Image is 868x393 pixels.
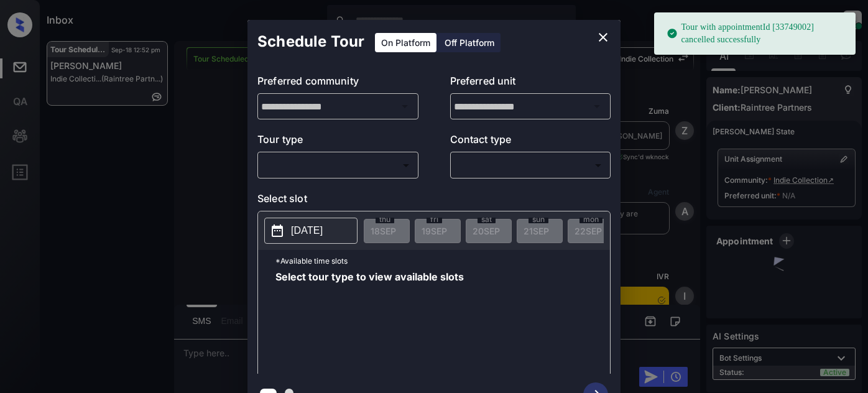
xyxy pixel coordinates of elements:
[375,33,436,52] div: On Platform
[257,132,418,152] p: Tour type
[291,223,323,238] p: [DATE]
[275,272,464,371] span: Select tour type to view available slots
[450,73,611,93] p: Preferred unit
[275,250,610,272] p: *Available time slots
[257,73,418,93] p: Preferred community
[450,132,611,152] p: Contact type
[257,191,611,211] p: Select slot
[438,33,501,52] div: Off Platform
[264,218,358,244] button: [DATE]
[247,20,374,63] h2: Schedule Tour
[667,16,846,51] div: Tour with appointmentId [33749002] cancelled successfully
[591,25,616,50] button: close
